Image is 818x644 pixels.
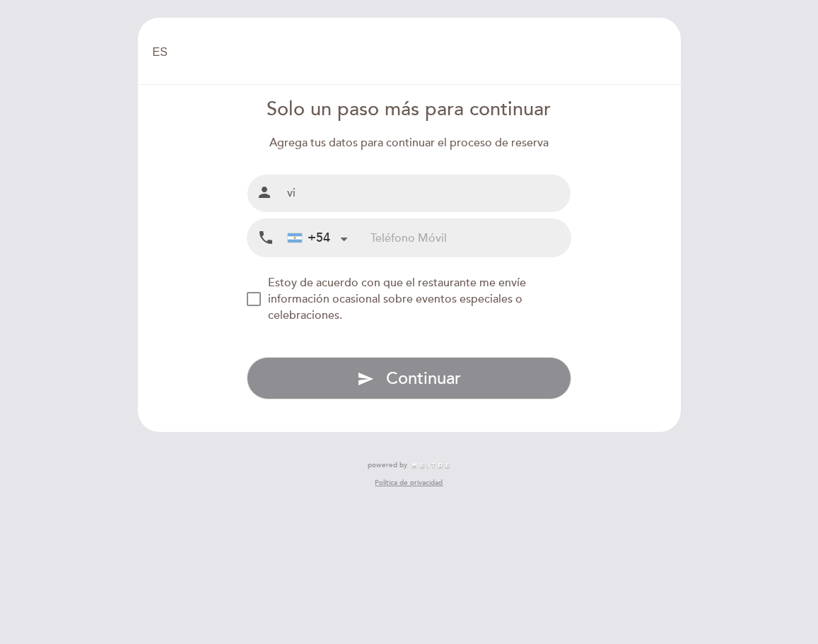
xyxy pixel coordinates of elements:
button: send Continuar [247,357,571,399]
i: local_phone [257,229,274,247]
a: powered by [368,460,451,470]
span: powered by [368,460,407,470]
input: Nombre y Apellido [281,175,571,212]
i: person [256,184,273,201]
div: Agrega tus datos para continuar el proceso de reserva [247,135,571,151]
i: send [357,370,374,387]
div: Argentina: +54 [282,220,353,256]
md-checkbox: NEW_MODAL_AGREE_RESTAURANT_SEND_OCCASIONAL_INFO [247,275,571,324]
span: Continuar [386,368,461,389]
div: Solo un paso más para continuar [247,96,571,124]
span: Estoy de acuerdo con que el restaurante me envíe información ocasional sobre eventos especiales o... [268,276,526,322]
a: Política de privacidad [375,478,443,488]
div: +54 [288,229,330,247]
img: MEITRE [411,462,451,469]
input: Teléfono Móvil [370,219,571,257]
